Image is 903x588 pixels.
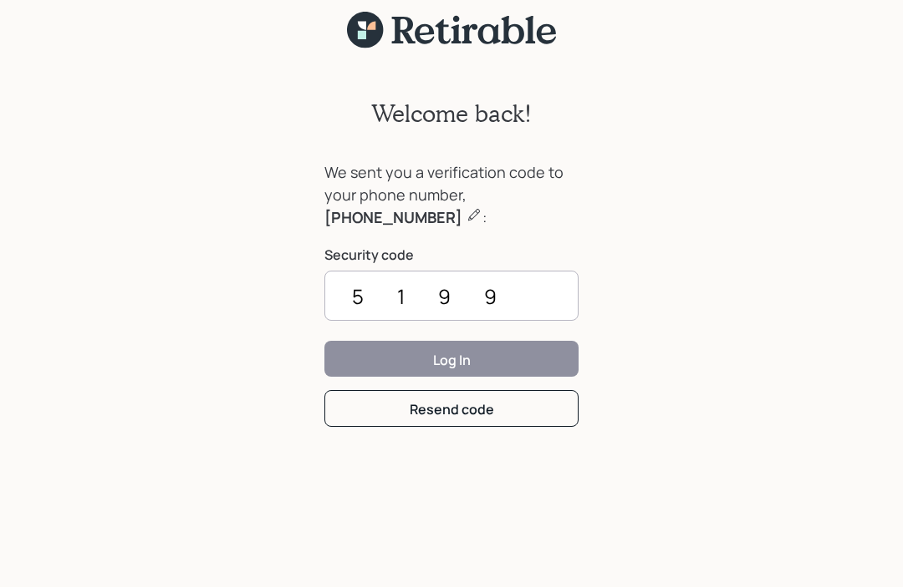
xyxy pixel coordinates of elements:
[324,342,579,378] button: Log In
[324,246,579,265] label: Security code
[324,208,462,228] b: [PHONE_NUMBER]
[324,391,579,427] button: Resend code
[371,100,532,129] h2: Welcome back!
[433,352,471,370] div: Log In
[410,401,494,419] div: Resend code
[324,162,579,230] div: We sent you a verification code to your phone number, :
[324,271,579,322] input: ••••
